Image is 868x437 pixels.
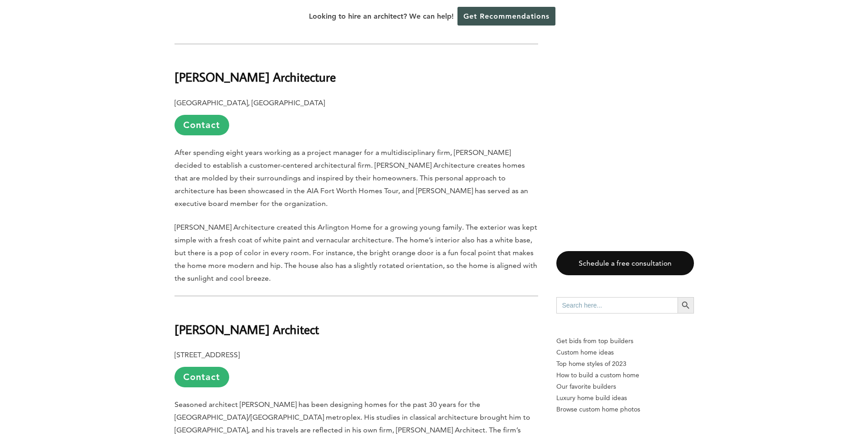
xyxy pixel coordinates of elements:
b: [PERSON_NAME] Architecture [175,69,336,85]
a: Contact [175,367,229,387]
a: Our favorite builders [556,381,694,392]
a: Custom home ideas [556,347,694,358]
a: Contact [175,115,229,135]
span: After spending eight years working as a project manager for a multidisciplinary firm, [PERSON_NAM... [175,148,528,208]
b: [PERSON_NAME] Architect [175,321,319,337]
a: Get Recommendations [457,7,555,26]
p: Get bids from top builders [556,335,694,347]
a: How to build a custom home [556,370,694,381]
svg: Search [681,300,691,310]
b: [STREET_ADDRESS] [175,350,240,359]
a: Browse custom home photos [556,404,694,415]
input: Search here... [556,297,678,314]
b: [GEOGRAPHIC_DATA], [GEOGRAPHIC_DATA] [175,98,325,107]
a: Luxury home build ideas [556,392,694,404]
a: Schedule a free consultation [556,251,694,275]
span: [PERSON_NAME] Architecture created this Arlington Home for a growing young family. The exterior w... [175,223,537,283]
a: Top home styles of 2023 [556,358,694,370]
